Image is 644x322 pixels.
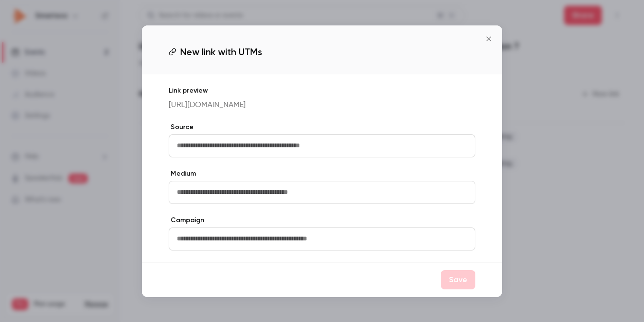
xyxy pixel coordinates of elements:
[169,122,475,132] label: Source
[180,45,262,59] span: New link with UTMs
[479,29,498,48] button: Close
[169,86,475,95] p: Link preview
[169,215,475,225] label: Campaign
[169,169,475,179] label: Medium
[169,99,475,111] p: [URL][DOMAIN_NAME]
